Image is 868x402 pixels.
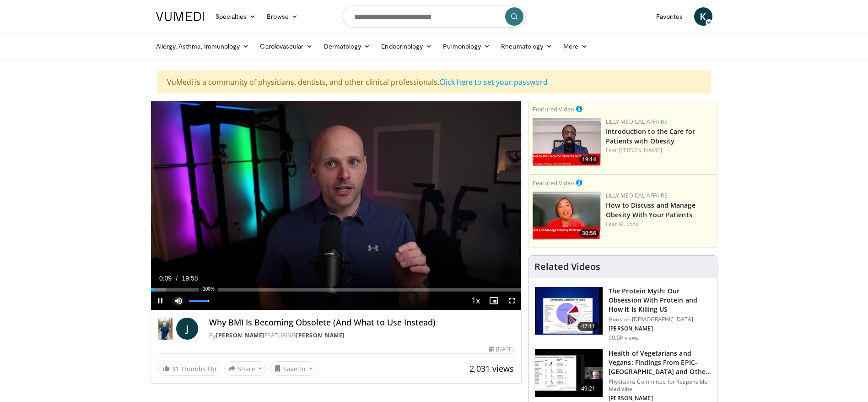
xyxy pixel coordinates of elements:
span: 2,031 views [469,363,514,374]
h3: The Protein Myth: Our Obsession With Protein and How It Is Killing US [609,286,712,314]
input: Search topics, interventions [343,6,526,28]
button: Pause [151,292,169,310]
a: 30:56 [533,192,601,240]
h4: Related Videos [534,261,600,272]
button: Mute [169,292,188,310]
span: 19:14 [579,155,599,164]
a: 31 Thumbs Up [158,362,221,376]
a: 19:14 [533,118,601,166]
a: [PERSON_NAME] [619,146,662,154]
small: Featured Video [533,105,574,113]
span: 47:11 [577,322,599,331]
a: Browse [261,7,303,26]
a: Allergy, Asthma, Immunology [151,37,255,55]
span: 19:58 [182,275,198,282]
a: Endocrinology [376,37,437,55]
span: 0:09 [159,275,172,282]
img: acc2e291-ced4-4dd5-b17b-d06994da28f3.png.150x105_q85_crop-smart_upscale.png [533,118,601,166]
video-js: Video Player [151,101,522,310]
a: Cardiovascular [254,37,318,55]
a: Lilly Medical Affairs [606,118,668,126]
div: Feat. [606,220,713,228]
a: Favorites [651,7,689,26]
a: Pulmonology [437,37,496,55]
p: Physicians Committee for Responsible Medicine [609,378,712,393]
button: Playback Rate [466,292,485,310]
div: By FEATURING [209,331,514,340]
a: Dermatology [318,37,376,55]
a: K [694,7,712,26]
button: Save to [270,361,317,376]
p: [PERSON_NAME] [609,395,712,402]
a: [PERSON_NAME] [216,331,264,339]
button: Share [224,361,267,376]
span: / [176,275,178,282]
div: Progress Bar [151,288,522,292]
h4: Why BMI Is Becoming Obsolete (And What to Use Instead) [209,318,514,328]
div: VuMedi is a community of physicians, dentists, and other clinical professionals. [157,71,711,94]
small: Featured Video [533,179,574,187]
span: 30:56 [579,229,599,237]
a: Introduction to the Care for Patients with Obesity [606,127,695,145]
h3: Health of Vegetarians and Vegans: Findings From EPIC-[GEOGRAPHIC_DATA] and Othe… [609,349,712,376]
a: J [176,318,198,340]
img: Dr. Jordan Rennicke [158,318,173,340]
span: 49:21 [577,384,599,393]
a: More [558,37,593,55]
a: How to Discuss and Manage Obesity With Your Patients [606,201,695,219]
p: Houston [DEMOGRAPHIC_DATA] [609,316,712,323]
button: Enable picture-in-picture mode [485,292,503,310]
img: b7b8b05e-5021-418b-a89a-60a270e7cf82.150x105_q85_crop-smart_upscale.jpg [535,287,603,335]
p: [PERSON_NAME] [609,325,712,332]
a: Rheumatology [496,37,558,55]
img: VuMedi Logo [156,12,205,21]
a: Lilly Medical Affairs [606,192,668,199]
div: Feat. [606,146,713,154]
img: c98a6a29-1ea0-4bd5-8cf5-4d1e188984a7.png.150x105_q85_crop-smart_upscale.png [533,192,601,240]
div: [DATE] [489,345,514,353]
img: 606f2b51-b844-428b-aa21-8c0c72d5a896.150x105_q85_crop-smart_upscale.jpg [535,349,603,397]
a: M. Look [619,220,639,228]
button: Fullscreen [503,292,521,310]
div: Volume Level [189,300,208,302]
a: [PERSON_NAME] [296,331,345,339]
a: 47:11 The Protein Myth: Our Obsession With Protein and How It Is Killing US Houston [DEMOGRAPHIC_... [534,286,712,341]
p: 90.5K views [609,334,639,341]
a: Click here to set your password [439,77,548,87]
span: 31 [172,364,179,373]
a: Specialties [210,7,262,26]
